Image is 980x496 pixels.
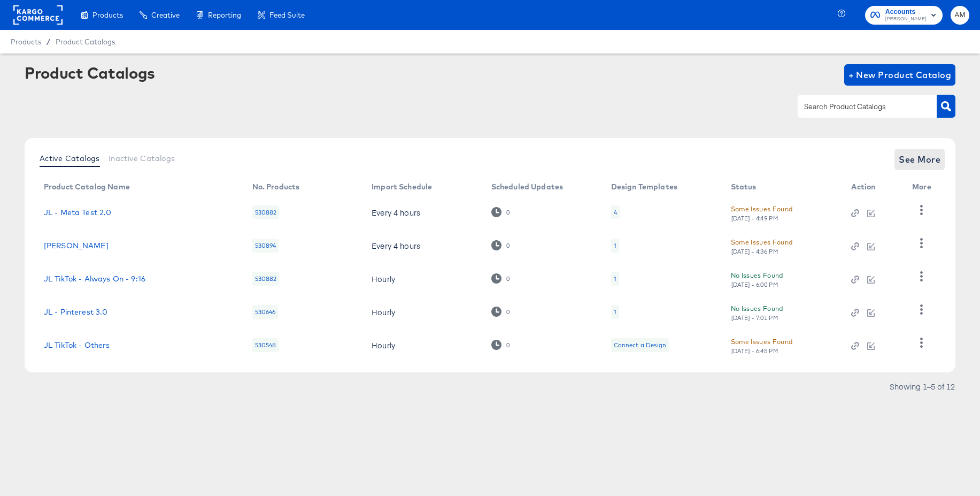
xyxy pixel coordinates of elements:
div: 0 [491,307,510,317]
th: More [904,179,944,196]
span: Reporting [208,11,241,19]
span: + New Product Catalog [848,67,952,82]
a: Product Catalogs [56,37,115,46]
a: JL TikTok - Others [44,341,110,349]
td: Every 4 hours [363,196,483,229]
a: [PERSON_NAME] [44,241,109,250]
div: 1 [614,274,616,283]
div: Product Catalog Name [44,182,130,191]
button: Some Issues Found[DATE] - 6:45 PM [731,336,793,355]
div: 0 [506,209,510,216]
td: Hourly [363,329,483,362]
span: [PERSON_NAME] [885,15,927,24]
span: Accounts [885,6,927,18]
div: 1 [611,272,619,286]
div: Some Issues Found [731,236,793,248]
span: See More [899,152,940,167]
div: 530548 [252,338,279,352]
span: / [41,37,56,46]
div: Design Templates [611,182,677,191]
div: 530894 [252,239,279,253]
div: 1 [611,305,619,319]
span: Products [92,11,123,19]
a: JL - Pinterest 3.0 [44,308,108,316]
div: No. Products [252,182,300,191]
a: JL TikTok - Always On - 9:16 [44,274,145,283]
div: [DATE] - 4:49 PM [731,215,779,222]
div: 0 [491,240,510,250]
th: Action [843,179,904,196]
span: Inactive Catalogs [109,154,175,163]
div: Product Catalogs [25,64,155,81]
td: Hourly [363,295,483,329]
span: Feed Suite [269,11,305,19]
div: 1 [614,241,616,250]
div: 0 [506,242,510,249]
div: 1 [611,239,619,253]
div: 1 [614,308,616,316]
button: See More [894,149,945,170]
input: Search Product Catalogs [802,101,916,113]
button: Some Issues Found[DATE] - 4:36 PM [731,236,793,255]
div: 530646 [252,305,279,319]
span: Products [11,37,41,46]
div: Some Issues Found [731,336,793,347]
button: Accounts[PERSON_NAME] [865,6,943,25]
div: 0 [506,341,510,349]
div: 530882 [252,272,280,286]
div: [DATE] - 4:36 PM [731,248,779,255]
div: Import Schedule [372,182,432,191]
button: Some Issues Found[DATE] - 4:49 PM [731,203,793,222]
div: 0 [506,275,510,283]
div: Some Issues Found [731,203,793,215]
span: Creative [151,11,180,19]
div: Connect a Design [614,341,666,349]
div: 530882 [252,205,280,219]
div: Scheduled Updates [491,182,564,191]
button: + New Product Catalog [844,64,956,86]
button: AM [951,6,969,25]
div: [DATE] - 6:45 PM [731,347,779,355]
a: JL - Meta Test 2.0 [44,208,112,217]
div: Connect a Design [611,338,669,352]
div: 0 [491,207,510,217]
span: AM [955,9,965,21]
td: Every 4 hours [363,229,483,262]
div: 4 [611,205,620,219]
div: 0 [506,308,510,316]
div: 0 [491,340,510,350]
th: Status [722,179,843,196]
div: 0 [491,273,510,284]
div: Showing 1–5 of 12 [889,383,955,390]
span: Active Catalogs [40,154,100,163]
div: 4 [614,208,617,217]
td: Hourly [363,262,483,295]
